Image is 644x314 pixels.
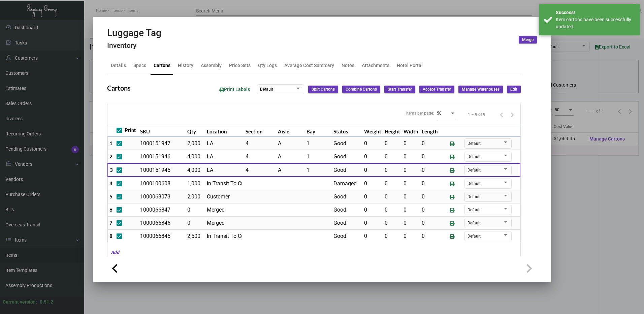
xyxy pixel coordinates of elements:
button: Print Labels [214,83,255,96]
div: Hotel Portal [397,62,423,69]
th: Width [402,125,420,137]
span: 3 [110,167,113,173]
button: Merge [519,36,537,43]
th: Length [420,125,440,137]
div: 1 – 9 of 9 [468,112,485,118]
h2: Luggage Tag [107,27,161,39]
div: Specs [133,62,146,69]
span: Split Cartons [312,87,335,92]
span: 2 [109,153,112,159]
span: Default [468,234,481,239]
span: Default [468,181,481,186]
th: Aisle [276,125,305,137]
div: Item cartons have been successfully updated [556,16,635,30]
div: Notes [342,62,354,69]
span: 6 [109,207,112,213]
button: Previous page [496,109,507,120]
button: Manage Warehouses [458,86,503,93]
span: Default [468,154,481,159]
span: Default [260,87,273,92]
span: Default [468,194,481,199]
span: Print [125,126,136,134]
div: Success! [556,9,635,16]
span: 7 [109,220,112,226]
span: Default [468,168,481,172]
div: 0.51.2 [40,299,53,306]
button: Accept Transfer [419,86,454,93]
div: Assembly [201,62,222,69]
button: Start Transfer [384,86,415,93]
span: Default [468,208,481,212]
div: History [178,62,193,69]
span: 1 [109,140,112,146]
button: Combine Cartons [342,86,380,93]
span: Print Labels [219,87,250,92]
div: Average Cost Summary [284,62,334,69]
th: Qty [186,125,205,137]
span: Default [468,221,481,225]
div: Cartons [154,62,170,69]
span: Start Transfer [388,87,412,92]
th: Bay [305,125,332,137]
th: Weight [362,125,383,137]
button: Split Cartons [308,86,338,93]
mat-select: Items per page: [437,111,456,116]
div: Qty Logs [258,62,277,69]
mat-hint: Add [107,249,119,256]
span: Edit [510,87,517,92]
th: Status [332,125,362,137]
span: Manage Warehouses [462,87,500,92]
span: 8 [109,233,112,239]
span: 4 [109,180,112,186]
span: 50 [437,111,442,116]
h2: Cartons [107,84,131,92]
span: Default [468,141,481,146]
div: Current version: [3,299,37,306]
span: Accept Transfer [423,87,451,92]
button: Next page [507,109,518,120]
th: SKU [138,125,186,137]
span: Combine Cartons [346,87,377,92]
div: Attachments [362,62,389,69]
th: Section [244,125,276,137]
div: Price Sets [229,62,251,69]
div: Items per page: [406,110,434,116]
span: 5 [109,193,112,199]
button: Edit [507,86,521,93]
div: Details [111,62,126,69]
span: Merge [522,37,534,43]
h4: Inventory [107,41,161,50]
th: Height [383,125,402,137]
th: Location [205,125,244,137]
